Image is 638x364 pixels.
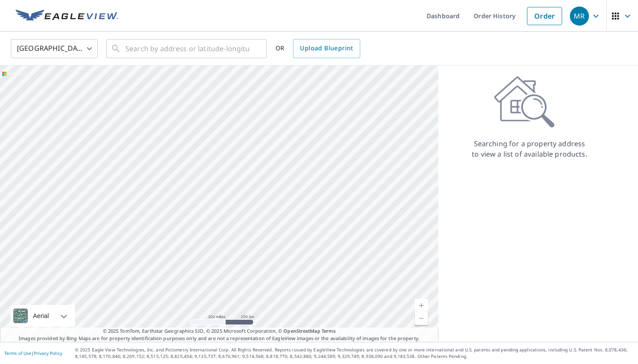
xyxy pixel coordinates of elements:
a: Terms [322,328,336,334]
img: EV Logo [16,10,118,23]
p: Searching for a property address to view a list of available products. [471,138,588,159]
a: OpenStreetMap [283,328,320,334]
a: Current Level 5, Zoom Out [415,312,428,325]
span: Upload Blueprint [300,43,353,54]
div: MR [570,7,589,26]
input: Search by address or latitude-longitude [125,36,249,61]
span: © 2025 TomTom, Earthstar Geographics SIO, © 2025 Microsoft Corporation, © [103,328,336,335]
div: Aerial [10,305,75,327]
div: OR [276,39,360,58]
a: Upload Blueprint [293,39,360,58]
a: Order [527,7,562,25]
div: [GEOGRAPHIC_DATA] [11,36,98,61]
a: Terms of Use [4,350,31,356]
div: Aerial [30,305,52,327]
a: Current Level 5, Zoom In [415,299,428,312]
a: Privacy Policy [34,350,62,356]
p: | [4,351,62,356]
p: © 2025 Eagle View Technologies, Inc. and Pictometry International Corp. All Rights Reserved. Repo... [75,347,634,360]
